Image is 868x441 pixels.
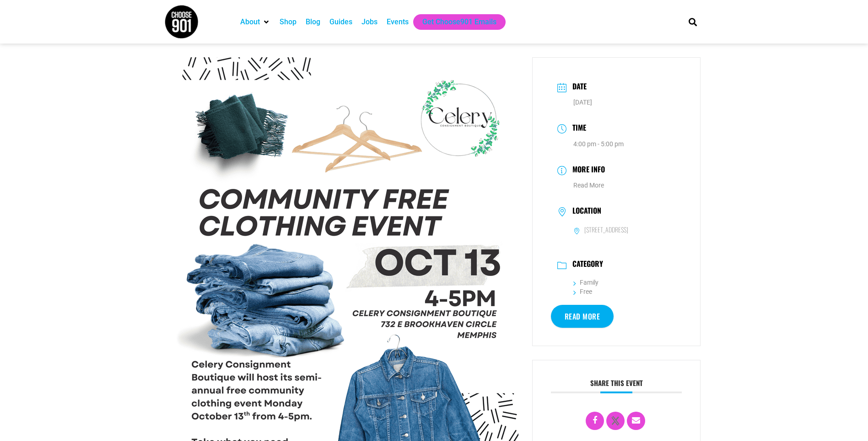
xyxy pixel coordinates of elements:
[306,17,320,28] a: Blog
[568,122,586,135] h3: Time
[586,412,604,430] a: Share on Facebook
[627,412,645,430] a: Email
[387,17,409,28] a: Events
[568,259,603,270] h3: Category
[422,17,496,28] a: Get Choose901 Emails
[551,379,682,393] h3: Share this event
[573,288,592,295] a: Free
[568,164,605,177] h3: More Info
[573,140,624,148] abbr: 4:00 pm - 5:00 pm
[685,14,700,29] div: Search
[236,14,275,30] div: About
[606,412,625,430] a: X Social Network
[551,305,614,328] a: Read More
[584,226,628,234] h6: [STREET_ADDRESS]
[568,206,601,217] h3: Location
[236,14,673,30] nav: Main nav
[240,17,260,28] a: About
[573,99,592,106] span: [DATE]
[573,279,598,286] a: Family
[568,81,587,94] h3: Date
[573,182,604,189] a: Read More
[361,17,377,28] a: Jobs
[280,17,297,28] a: Shop
[329,17,352,28] a: Guides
